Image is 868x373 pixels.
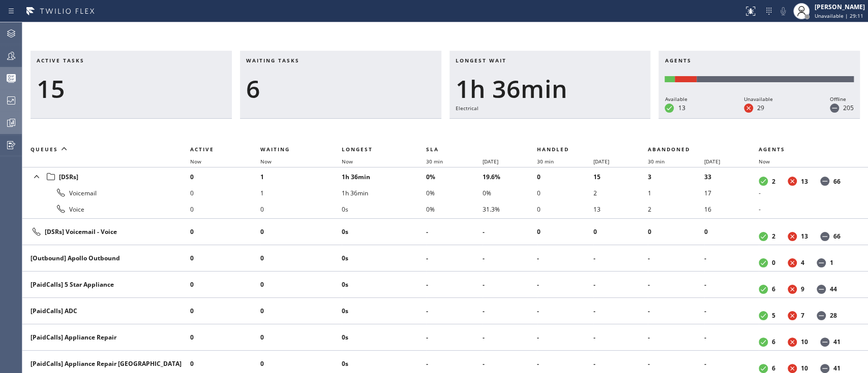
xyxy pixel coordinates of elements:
[190,201,260,217] li: 0
[833,177,841,186] dd: 66
[665,104,674,113] dt: Available
[833,337,841,346] dd: 41
[31,203,182,215] div: Voice
[456,104,645,113] div: Electrical
[788,177,797,186] dt: Unavailable
[260,201,342,217] li: 0
[772,311,775,320] dd: 5
[678,104,685,112] dd: 13
[704,201,759,217] li: 16
[801,285,804,293] dd: 9
[648,250,704,266] li: -
[801,258,804,267] dd: 4
[788,232,797,241] dt: Unavailable
[190,356,260,372] li: 0
[648,185,704,201] li: 1
[537,201,593,217] li: 0
[593,224,648,240] li: 0
[697,76,854,82] div: Offline: 205
[426,185,483,201] li: 0%
[190,277,260,293] li: 0
[190,303,260,319] li: 0
[426,224,483,240] li: -
[772,258,775,267] dd: 0
[759,285,768,294] dt: Available
[648,146,690,153] span: Abandoned
[190,250,260,266] li: 0
[342,303,426,319] li: 0s
[260,185,342,201] li: 1
[593,168,648,185] li: 15
[788,311,797,320] dt: Unavailable
[426,303,483,319] li: -
[426,146,439,153] span: SLA
[31,280,182,289] div: [PaidCalls] 5 Star Appliance
[801,337,808,346] dd: 10
[648,201,704,217] li: 2
[537,158,554,165] span: 30 min
[342,356,426,372] li: 0s
[537,329,593,346] li: -
[593,356,648,372] li: -
[772,364,775,372] dd: 6
[648,329,704,346] li: -
[31,307,182,315] div: [PaidCalls] ADC
[260,250,342,266] li: 0
[675,76,697,82] div: Unavailable: 29
[456,57,506,64] span: Longest wait
[772,232,775,241] dd: 2
[830,285,837,293] dd: 44
[483,185,537,201] li: 0%
[483,201,537,217] li: 31.3%
[759,258,768,267] dt: Available
[593,201,648,217] li: 13
[801,364,808,372] dd: 10
[31,226,182,238] div: [DSRs] Voicemail - Voice
[593,303,648,319] li: -
[190,168,260,185] li: 0
[190,146,214,153] span: Active
[190,224,260,240] li: 0
[537,303,593,319] li: -
[537,146,569,153] span: Handled
[648,303,704,319] li: -
[342,146,373,153] span: Longest
[759,311,768,320] dt: Available
[483,158,498,165] span: [DATE]
[772,177,775,186] dd: 2
[593,185,648,201] li: 2
[759,364,768,373] dt: Available
[342,277,426,293] li: 0s
[801,311,804,320] dd: 7
[31,254,182,262] div: [Outbound] Apollo Outbound
[820,232,829,241] dt: Offline
[342,224,426,240] li: 0s
[342,250,426,266] li: 0s
[260,277,342,293] li: 0
[31,333,182,342] div: [PaidCalls] Appliance Repair
[593,158,609,165] span: [DATE]
[260,329,342,346] li: 0
[342,185,426,201] li: 1h 36min
[801,232,808,241] dd: 13
[833,232,841,241] dd: 66
[426,158,443,165] span: 30 min
[704,303,759,319] li: -
[483,224,537,240] li: -
[815,12,863,19] span: Unavailable | 29:11
[704,158,720,165] span: [DATE]
[260,224,342,240] li: 0
[704,185,759,201] li: 17
[31,146,58,153] span: Queues
[843,104,854,112] dd: 205
[704,250,759,266] li: -
[342,201,426,217] li: 0s
[830,258,833,267] dd: 1
[190,185,260,201] li: 0
[593,250,648,266] li: -
[342,158,353,165] span: Now
[759,185,856,201] li: -
[759,232,768,241] dt: Available
[31,359,182,368] div: [PaidCalls] Appliance Repair [GEOGRAPHIC_DATA]
[704,224,759,240] li: 0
